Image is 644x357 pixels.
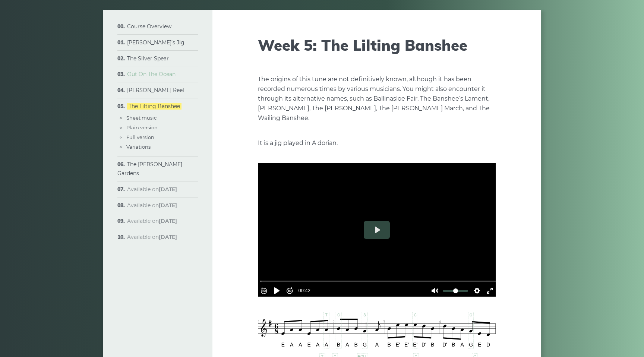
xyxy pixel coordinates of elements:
p: The origins of this tune are not definitively known, although it has been recorded numerous times... [258,75,496,123]
span: Available on [127,202,177,209]
a: The [PERSON_NAME] Gardens [117,161,182,177]
strong: [DATE] [159,218,177,224]
a: Plain version [126,124,158,130]
span: Available on [127,234,177,240]
a: Out On The Ocean [127,71,176,78]
span: Available on [127,218,177,224]
a: Full version [126,134,154,140]
strong: [DATE] [159,202,177,209]
a: Variations [126,144,151,150]
h1: Week 5: The Lilting Banshee [258,36,496,54]
p: It is a jig played in A dorian. [258,138,496,148]
strong: [DATE] [159,234,177,240]
a: Sheet music [126,115,157,121]
a: The Lilting Banshee [127,103,181,110]
a: Course Overview [127,23,171,30]
a: [PERSON_NAME]’s Jig [127,39,184,46]
strong: [DATE] [159,186,177,193]
a: [PERSON_NAME] Reel [127,87,184,94]
a: The Silver Spear [127,55,169,62]
span: Available on [127,186,177,193]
